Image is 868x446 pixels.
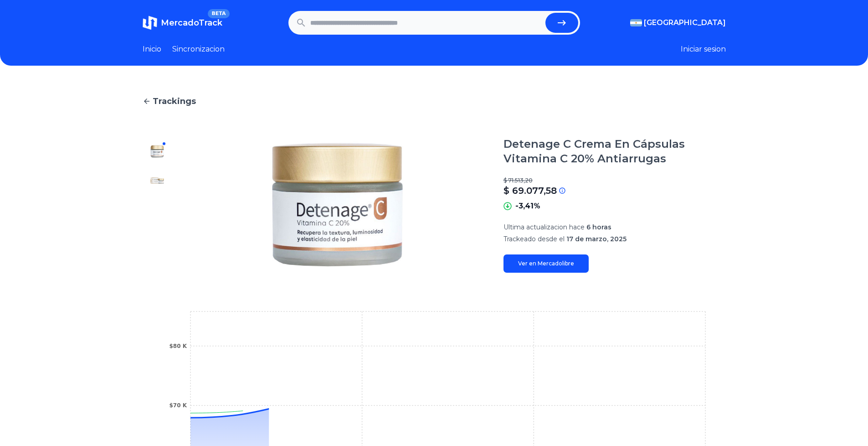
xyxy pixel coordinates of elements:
span: BETA [208,9,229,18]
h1: Detenage C Crema En Cápsulas Vitamina C 20% Antiarrugas [503,137,726,166]
p: $ 71.513,20 [503,177,726,184]
a: Sincronizacion [172,44,225,55]
img: Argentina [630,19,642,26]
p: $ 69.077,58 [503,184,557,197]
img: MercadoTrack [143,16,157,30]
img: Detenage C Crema En Cápsulas Vitamina C 20% Antiarrugas [150,173,164,188]
img: Detenage C Crema En Cápsulas Vitamina C 20% Antiarrugas [150,144,164,159]
p: -3,41% [515,201,540,212]
span: Trackeado desde el [503,235,565,243]
img: Detenage C Crema En Cápsulas Vitamina C 20% Antiarrugas [190,137,485,273]
tspan: $70 K [169,402,187,409]
span: Ultima actualizacion hace [503,223,585,231]
a: MercadoTrackBETA [143,16,222,30]
button: Iniciar sesion [681,44,726,55]
tspan: $80 K [169,343,187,349]
span: MercadoTrack [161,18,222,28]
a: Ver en Mercadolibre [503,254,589,273]
span: 6 horas [586,223,611,231]
span: 17 de marzo, 2025 [566,235,627,243]
span: Trackings [153,95,196,108]
button: [GEOGRAPHIC_DATA] [630,17,726,28]
a: Trackings [143,95,726,108]
span: [GEOGRAPHIC_DATA] [644,17,726,28]
a: Inicio [143,44,161,55]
